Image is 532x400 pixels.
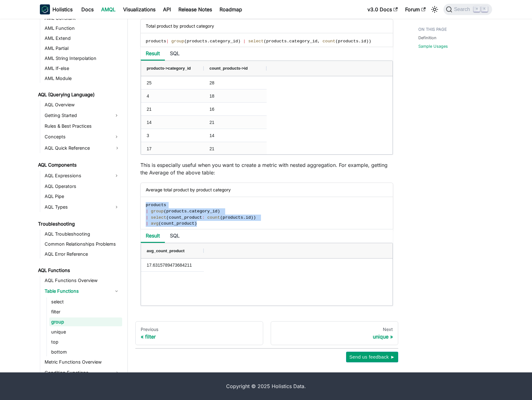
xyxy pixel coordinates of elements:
div: filter [141,333,258,340]
span: id [361,39,366,44]
b: Holistics [52,6,73,13]
span: . [358,39,361,44]
button: Expand sidebar category 'AQL Types' [111,202,122,212]
span: | [146,215,148,220]
div: 4 [141,89,204,102]
li: SQL [165,47,185,61]
div: unique [276,333,393,340]
span: | [146,221,148,226]
span: count_product [169,215,202,220]
div: 21 [141,103,204,115]
button: Expand sidebar category 'Concepts' [111,132,122,142]
a: AML String Interpolation [43,54,122,63]
li: Result [141,47,165,61]
div: 21 [204,142,267,155]
a: AQL Operators [43,182,122,191]
p: This is especially useful when you want to create a metric with nested aggregation. For example, ... [140,161,393,176]
div: Copyright © 2025 Holistics Data. [66,382,466,390]
span: products [338,39,358,44]
span: count_products->id [209,66,248,71]
a: Table Functions [43,286,111,296]
a: Common Relationships Problems [43,240,122,248]
span: avg [151,221,158,226]
div: 18 [204,89,267,102]
div: 17.6315789473684211 [141,259,204,271]
span: category_id [189,209,218,214]
span: | [146,209,148,214]
span: ) [251,215,253,220]
a: Visualizations [119,4,159,14]
div: 14 [141,116,204,129]
kbd: ⌘ [474,6,480,12]
button: Expand sidebar category 'Getting Started' [111,110,122,120]
span: . [207,39,210,44]
a: AQL Components [36,161,122,169]
span: group [151,209,164,214]
span: count [207,215,220,220]
div: 3 [141,129,204,142]
button: Collapse sidebar category 'Table Functions' [111,286,122,296]
a: top [49,338,122,346]
span: id [246,215,251,220]
span: select [248,39,263,44]
div: 16 [204,103,267,115]
a: Definition [418,35,437,41]
button: Switch between dark and light mode (currently light mode) [430,4,440,14]
li: Result [141,229,165,243]
a: Sample Usages [418,43,448,49]
a: select [49,297,122,306]
a: Release Notes [175,4,216,14]
span: | [166,39,169,44]
a: v3.0 Docs [364,4,401,14]
a: unique [49,328,122,336]
a: AQL Functions Overview [43,276,122,285]
span: ) [238,39,241,44]
a: AQL Error Reference [43,250,122,259]
div: Next [276,327,393,332]
div: 28 [204,76,267,89]
a: AQL Expressions [43,171,111,181]
a: AQL (Querying Language) [36,90,122,99]
a: API [159,4,175,14]
span: avg_count_product [147,248,185,253]
span: products [266,39,287,44]
div: Previous [141,327,258,332]
div: 21 [204,116,267,129]
span: group [171,39,184,44]
span: products->category_id [147,66,191,71]
a: AQL Functions [36,266,122,275]
span: ) [366,39,369,44]
a: Getting Started [43,110,111,120]
a: Troubleshooting [36,220,122,228]
span: ) [253,215,256,220]
div: 17 [141,142,204,155]
span: ) [369,39,371,44]
div: 14 [204,129,267,142]
button: Send us feedback ► [346,352,398,362]
span: products [166,209,187,214]
span: ( [159,221,161,226]
span: Search [452,7,474,12]
span: category_id [210,39,238,44]
span: products [146,203,166,207]
a: Rules & Best Practices [43,122,122,131]
span: . [187,209,189,214]
span: products [187,39,207,44]
span: count_product [161,221,194,226]
a: AML Function [43,24,122,33]
a: AQL Overview [43,100,122,109]
a: HolisticsHolistics [40,4,73,14]
a: AML Extend [43,34,122,43]
a: bottom [49,348,122,356]
a: Concepts [43,132,111,142]
a: AML Partial [43,44,122,53]
span: products [146,39,166,44]
a: AML If-else [43,64,122,73]
span: ( [164,209,166,214]
span: , [318,39,320,44]
a: filter [49,307,122,316]
a: group [49,317,122,326]
span: products [223,215,243,220]
a: Previousfilter [135,321,263,345]
li: SQL [165,229,185,243]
